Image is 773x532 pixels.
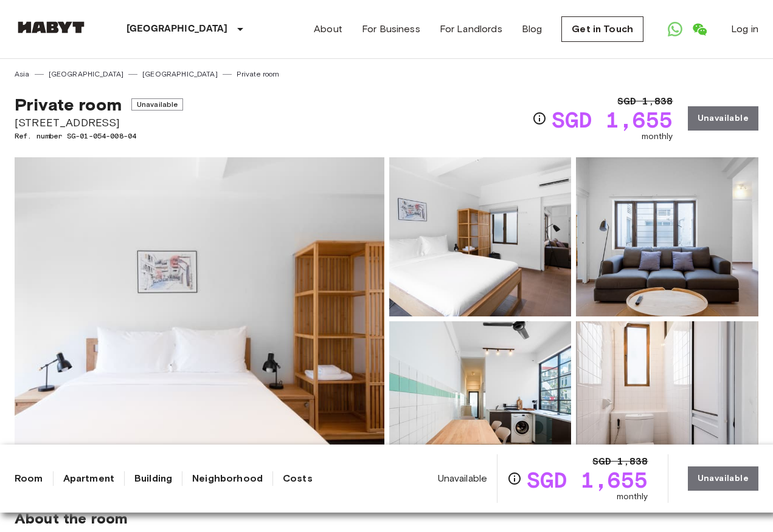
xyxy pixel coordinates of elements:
span: About the room [15,510,758,528]
img: Habyt [15,21,88,33]
a: Get in Touch [561,16,643,42]
span: Unavailable [131,98,184,111]
svg: Check cost overview for full price breakdown. Please note that discounts apply to new joiners onl... [532,111,547,126]
span: Unavailable [438,472,488,485]
a: Neighborhood [192,471,263,486]
img: Picture of unit SG-01-054-008-04 [576,157,758,316]
a: Log in [731,22,758,36]
a: [GEOGRAPHIC_DATA] [142,69,218,80]
a: For Business [362,22,420,36]
span: monthly [642,131,673,143]
img: Picture of unit SG-01-054-008-04 [389,157,572,316]
span: SGD 1,655 [527,469,648,491]
a: About [314,22,342,36]
img: Marketing picture of unit SG-01-054-008-04 [15,157,384,480]
a: Room [15,471,43,486]
a: Open WhatsApp [663,17,687,41]
span: SGD 1,838 [617,94,673,109]
a: Private room [237,69,280,80]
a: For Landlords [440,22,502,36]
span: monthly [617,491,648,503]
a: Blog [522,22,542,36]
a: [GEOGRAPHIC_DATA] [49,69,124,80]
svg: Check cost overview for full price breakdown. Please note that discounts apply to new joiners onl... [507,471,522,486]
img: Picture of unit SG-01-054-008-04 [576,321,758,480]
a: Building [134,471,172,486]
p: [GEOGRAPHIC_DATA] [127,22,228,36]
img: Picture of unit SG-01-054-008-04 [389,321,572,480]
a: Asia [15,69,30,80]
span: Private room [15,94,122,115]
span: SGD 1,655 [552,109,673,131]
span: [STREET_ADDRESS] [15,115,183,131]
a: Costs [283,471,313,486]
a: Apartment [63,471,114,486]
a: Open WeChat [687,17,712,41]
span: SGD 1,838 [592,454,648,469]
span: Ref. number SG-01-054-008-04 [15,131,183,142]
